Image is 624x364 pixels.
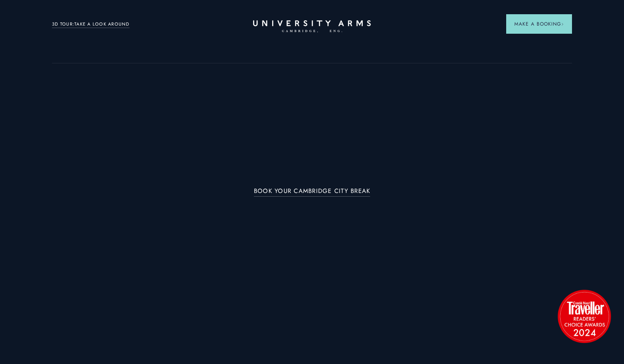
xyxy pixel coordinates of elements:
img: Arrow icon [561,23,564,26]
button: Make a BookingArrow icon [506,14,572,34]
img: image-2524eff8f0c5d55edbf694693304c4387916dea5-1501x1501-png [554,286,615,347]
a: 3D TOUR:TAKE A LOOK AROUND [52,21,130,28]
a: BOOK YOUR CAMBRIDGE CITY BREAK [254,188,370,197]
span: Make a Booking [514,20,564,28]
a: Home [253,20,371,33]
